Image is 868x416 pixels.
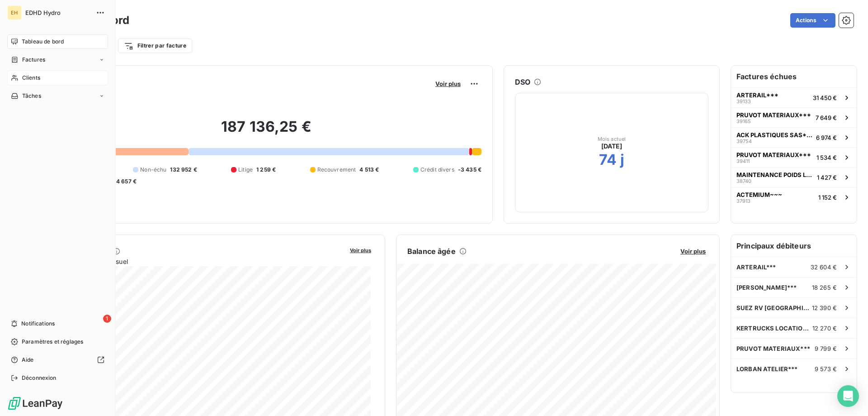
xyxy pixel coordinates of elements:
span: Crédit divers [420,166,454,174]
span: 9 799 € [815,345,837,352]
span: Chiffre d'affaires mensuel [51,257,344,266]
button: MAINTENANCE POIDS LOURDS387401 427 € [731,167,857,187]
button: Actions [790,13,835,28]
span: 39754 [736,139,752,144]
h2: 74 [599,151,617,169]
span: [DATE] [601,142,623,151]
div: EH [7,5,22,20]
span: 4 513 € [359,166,379,174]
span: Tableau de bord [22,38,64,46]
span: 12 390 € [812,304,837,311]
button: PRUVOT MATERIAUX***391657 649 € [731,107,857,127]
span: Clients [22,74,40,82]
span: 18 265 € [812,284,837,291]
span: Voir plus [350,247,371,253]
h2: 187 136,25 € [51,118,481,145]
h6: Principaux débiteurs [731,235,857,257]
span: LORBAN ATELIER*** [736,365,798,373]
span: 32 604 € [811,263,837,271]
span: 39411 [736,158,750,164]
span: 1 [103,315,111,323]
button: ACTEMIUM~~~379131 152 € [731,187,857,207]
h6: Balance âgée [407,246,456,257]
span: 1 152 € [818,194,837,201]
span: Voir plus [435,80,461,87]
span: Mois actuel [598,136,626,142]
span: PRUVOT MATERIAUX*** [736,111,811,119]
span: 12 270 € [812,325,837,332]
span: 39165 [736,119,751,124]
span: Aide [22,356,34,364]
span: -3 435 € [458,166,481,174]
span: 37913 [736,198,750,204]
span: Voir plus [680,248,706,255]
span: Paramètres et réglages [22,338,83,346]
span: KERTRUCKS LOCATION ET SERVICE*** [736,325,812,332]
span: [PERSON_NAME]*** [736,284,797,291]
a: Aide [7,353,108,367]
button: Filtrer par facture [118,38,192,53]
span: 31 450 € [813,94,837,101]
button: PRUVOT MATERIAUX***394111 534 € [731,147,857,167]
span: -4 657 € [113,177,137,186]
img: Logo LeanPay [7,396,63,411]
span: Notifications [21,320,55,328]
span: PRUVOT MATERIAUX*** [736,345,810,352]
span: EDHD Hydro [25,9,90,16]
span: Déconnexion [22,374,57,382]
button: Voir plus [347,246,374,254]
span: MAINTENANCE POIDS LOURDS [736,171,813,178]
span: SUEZ RV [GEOGRAPHIC_DATA]~~~ [736,304,812,311]
h2: j [620,151,624,169]
span: 1 259 € [256,166,276,174]
div: Open Intercom Messenger [837,385,859,407]
span: 7 649 € [816,114,837,121]
span: 9 573 € [815,365,837,373]
span: ACK PLASTIQUES SAS*** [736,131,812,139]
button: Voir plus [433,80,463,88]
span: PRUVOT MATERIAUX*** [736,151,811,158]
span: Tâches [22,92,41,100]
span: 1 427 € [817,174,837,181]
span: 1 534 € [816,154,837,161]
span: 6 974 € [816,134,837,141]
span: Non-échu [140,166,166,174]
span: Litige [238,166,253,174]
h6: DSO [515,77,530,87]
span: Factures [22,56,45,64]
button: ACK PLASTIQUES SAS***397546 974 € [731,127,857,147]
button: ARTERAIL***3913331 450 € [731,87,857,107]
span: Recouvrement [317,166,356,174]
button: Voir plus [678,247,708,255]
h6: Factures échues [731,66,857,87]
span: 38740 [736,178,751,184]
span: 39133 [736,99,751,104]
span: 132 952 € [170,166,197,174]
span: ACTEMIUM~~~ [736,191,782,198]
